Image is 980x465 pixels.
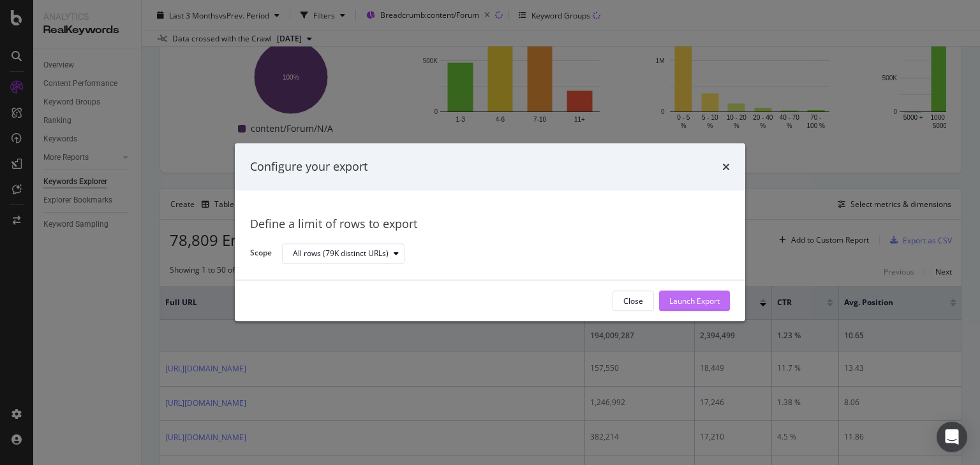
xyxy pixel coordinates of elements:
button: All rows (79K distinct URLs) [282,243,405,264]
div: Open Intercom Messenger [937,422,967,452]
div: Configure your export [250,159,367,175]
div: times [722,159,730,175]
button: Close [612,291,654,311]
div: Close [623,296,643,306]
div: Launch Export [669,296,720,306]
div: modal [235,143,745,321]
button: Launch Export [659,291,730,311]
div: All rows (79K distinct URLs) [293,250,389,257]
div: Define a limit of rows to export [250,216,730,232]
label: Scope [250,248,272,262]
